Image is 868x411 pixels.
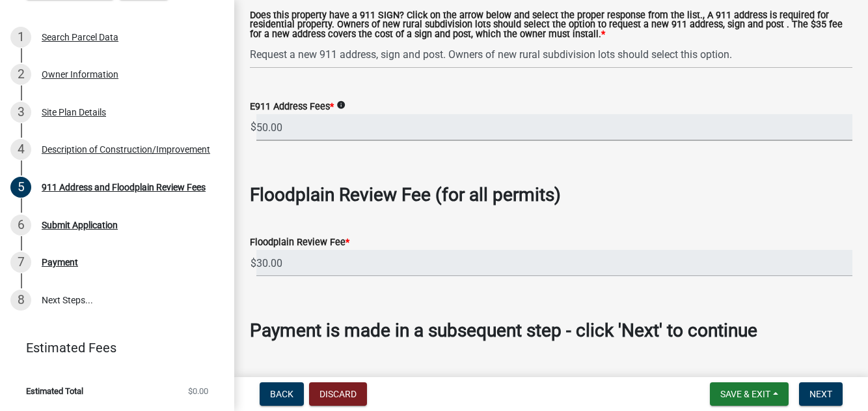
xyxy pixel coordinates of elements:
[809,389,832,399] span: Next
[10,290,31,311] div: 8
[10,102,31,123] div: 3
[188,387,208,395] span: $0.00
[250,238,349,247] label: Floodplain Review Fee
[710,382,789,406] button: Save & Exit
[10,335,213,361] a: Estimated Fees
[250,184,561,205] span: Floodplain Review Fee (for all permits)
[10,64,31,85] div: 2
[26,387,83,395] span: Estimated Total
[42,33,118,42] div: Search Parcel Data
[42,258,78,267] div: Payment
[42,108,106,117] div: Site Plan Details
[250,114,257,141] span: $
[250,102,334,112] label: E911 Address Fees
[42,70,118,79] div: Owner Information
[250,320,757,341] span: Payment is made in a subsequent step - click 'Next' to continue
[42,221,118,230] div: Submit Application
[250,11,852,39] label: Does this property have a 911 SIGN? Click on the arrow below and select the proper response from ...
[10,252,31,273] div: 7
[309,382,367,406] button: Discard
[250,250,257,277] span: $
[10,27,31,48] div: 1
[260,382,304,406] button: Back
[799,382,843,406] button: Next
[42,183,206,192] div: 911 Address and Floodplain Review Fees
[270,389,293,399] span: Back
[10,177,31,198] div: 5
[10,215,31,236] div: 6
[10,139,31,160] div: 4
[42,145,210,154] div: Description of Construction/Improvement
[336,100,346,110] i: info
[720,389,770,399] span: Save & Exit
